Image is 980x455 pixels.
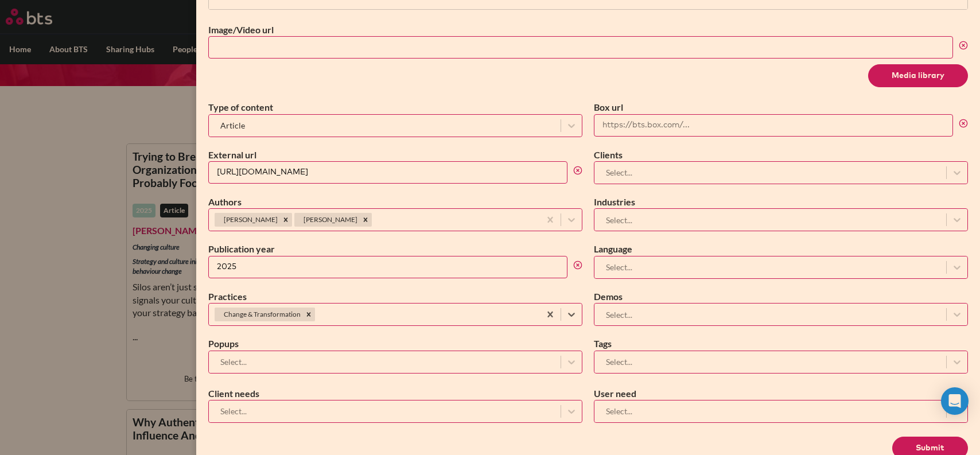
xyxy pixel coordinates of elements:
[594,101,968,114] label: Box url
[215,308,302,321] div: Change & Transformation
[215,213,279,227] div: [PERSON_NAME]
[279,213,292,227] div: Remove Tom Gaunt
[208,24,968,36] label: Image/Video url
[359,213,372,227] div: Remove Zander Ross
[594,196,968,208] label: Industries
[208,196,582,208] label: Authors
[208,243,582,255] label: Publication year
[594,337,968,350] label: Tags
[302,308,315,321] div: Remove Change & Transformation
[294,213,359,227] div: [PERSON_NAME]
[868,64,968,87] button: Media library
[208,101,582,114] label: Type of content
[208,290,582,303] label: Practices
[594,387,968,400] label: User need
[594,149,968,161] label: Clients
[594,114,953,137] input: https://bts.box.com/...
[941,387,969,415] div: Open Intercom Messenger
[594,243,968,255] label: Language
[208,387,582,400] label: Client needs
[208,149,582,161] label: External url
[208,337,582,350] label: Popups
[594,290,968,303] label: Demos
